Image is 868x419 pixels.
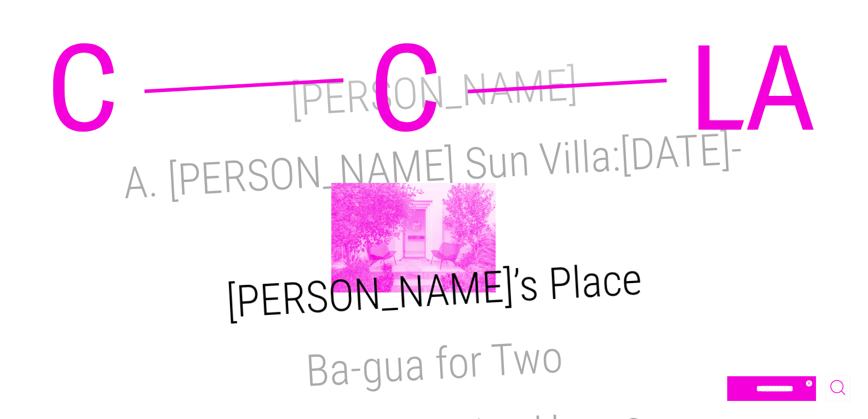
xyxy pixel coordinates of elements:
button: Toggle Search [825,376,850,401]
a: [PERSON_NAME] [289,59,579,127]
a: [PERSON_NAME]’s Place [225,254,643,328]
a: Ba-gua for Two [304,331,564,397]
a: A. [PERSON_NAME] Sun Villa:[DATE]-[DATE] [122,123,743,246]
